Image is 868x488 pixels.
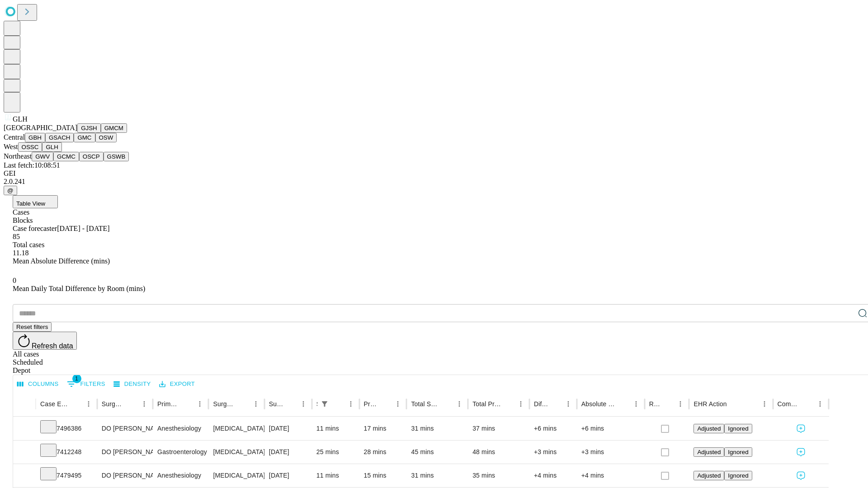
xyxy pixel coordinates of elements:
[181,398,193,410] button: Sort
[4,143,18,150] span: West
[32,152,53,161] button: GWV
[581,464,640,487] div: +4 mins
[157,377,197,391] button: Export
[16,200,45,207] span: Table View
[758,398,771,410] button: Menu
[213,464,259,487] div: [MEDICAL_DATA] (EGD), FLEXIBLE, TRANSORAL, DIAGNOSTIC
[411,417,463,440] div: 31 mins
[316,464,355,487] div: 11 mins
[213,441,259,464] div: [MEDICAL_DATA] (EGD), FLEXIBLE, TRANSORAL, [MEDICAL_DATA]
[4,169,864,178] div: GEI
[364,464,402,487] div: 15 mins
[104,152,129,161] button: GSWB
[411,441,463,464] div: 45 mins
[13,241,44,249] span: Total cases
[18,142,42,152] button: OSSC
[411,400,439,408] div: Total Scheduled Duration
[213,417,259,440] div: [MEDICAL_DATA] (EGD), FLEXIBLE, TRANSORAL, DIAGNOSTIC
[344,398,357,410] button: Menu
[814,398,826,410] button: Menu
[514,398,527,410] button: Menu
[697,472,721,479] span: Adjusted
[18,445,31,460] button: Expand
[728,449,748,455] span: Ignored
[534,464,572,487] div: +4 mins
[7,187,14,194] span: @
[364,441,402,464] div: 28 mins
[18,468,31,484] button: Expand
[440,398,453,410] button: Sort
[269,464,307,487] div: [DATE]
[237,398,250,410] button: Sort
[102,400,124,408] div: Surgeon Name
[630,398,642,410] button: Menu
[269,400,283,408] div: Surgery Date
[364,400,378,408] div: Predicted In Room Duration
[562,398,575,410] button: Menu
[13,195,58,208] button: Table View
[392,398,404,410] button: Menu
[72,374,81,383] span: 1
[581,441,640,464] div: +3 mins
[4,161,60,169] span: Last fetch: 10:08:51
[250,398,262,410] button: Menu
[157,441,204,464] div: Gastroenterology
[693,400,726,408] div: EHR Action
[15,377,61,391] button: Select columns
[40,464,93,487] div: 7479495
[411,464,463,487] div: 31 mins
[534,400,548,408] div: Difference
[193,398,206,410] button: Menu
[364,417,402,440] div: 17 mins
[101,123,127,133] button: GMCM
[125,398,138,410] button: Sort
[617,398,630,410] button: Sort
[697,425,721,432] span: Adjusted
[13,277,16,284] span: 0
[102,441,148,464] div: DO [PERSON_NAME] B Do
[13,257,110,265] span: Mean Absolute Difference (mins)
[4,186,17,195] button: @
[318,398,331,410] div: 1 active filter
[472,441,525,464] div: 48 mins
[13,233,20,240] span: 85
[297,398,310,410] button: Menu
[13,332,77,350] button: Refresh data
[316,417,355,440] div: 11 mins
[534,441,572,464] div: +3 mins
[4,133,25,141] span: Central
[82,398,95,410] button: Menu
[724,471,752,480] button: Ignored
[4,152,32,160] span: Northeast
[213,400,236,408] div: Surgery Name
[472,417,525,440] div: 37 mins
[581,400,616,408] div: Absolute Difference
[472,400,501,408] div: Total Predicted Duration
[138,398,151,410] button: Menu
[79,152,104,161] button: OSCP
[693,424,724,433] button: Adjusted
[42,142,61,152] button: GLH
[70,398,82,410] button: Sort
[13,115,28,123] span: GLH
[157,400,180,408] div: Primary Service
[697,449,721,455] span: Adjusted
[728,425,748,432] span: Ignored
[318,398,331,410] button: Show filters
[453,398,466,410] button: Menu
[728,472,748,479] span: Ignored
[502,398,514,410] button: Sort
[693,447,724,457] button: Adjusted
[649,400,661,408] div: Resolved in EHR
[534,417,572,440] div: +6 mins
[284,398,297,410] button: Sort
[18,421,31,437] button: Expand
[13,285,145,292] span: Mean Daily Total Difference by Room (mins)
[661,398,674,410] button: Sort
[269,441,307,464] div: [DATE]
[16,324,48,330] span: Reset filters
[45,133,74,142] button: GSACH
[269,417,307,440] div: [DATE]
[40,417,93,440] div: 7496386
[316,441,355,464] div: 25 mins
